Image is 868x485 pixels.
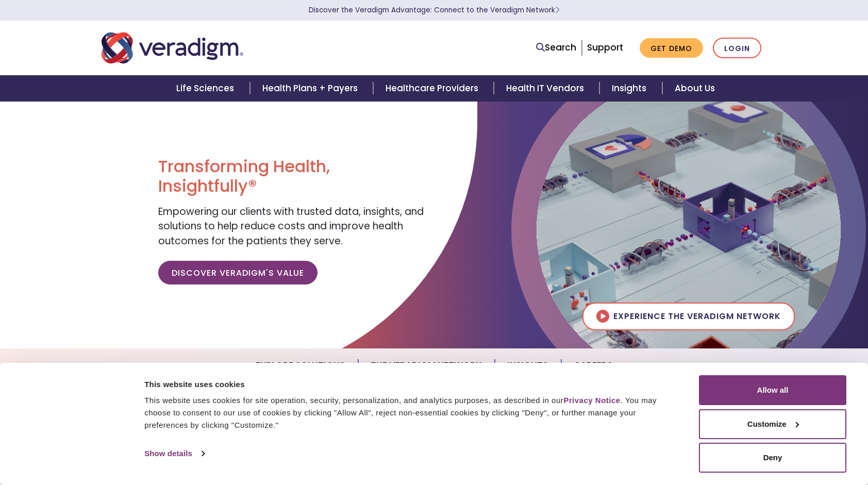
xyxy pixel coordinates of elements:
a: Explore Solutions [243,353,358,379]
span: Empowering our clients with trusted data, insights, and solutions to help reduce costs and improv... [158,205,424,248]
a: Insights [495,353,561,379]
div: This website uses cookies [144,378,676,391]
button: Customize [699,409,846,439]
a: Discover the Veradigm Advantage: Connect to the Veradigm NetworkLearn More [309,5,560,15]
span: Learn More [555,5,560,15]
a: Insights [599,75,662,102]
a: Healthcare Providers [373,75,494,102]
a: About Us [662,75,727,102]
img: Veradigm logo [102,31,243,65]
a: Privacy Notice [563,396,620,405]
a: The Veradigm Network [358,353,495,379]
a: Health Plans + Payers [250,75,373,102]
a: Search [536,41,576,55]
button: Deny [699,443,846,473]
div: This website uses cookies for site operation, security, personalization, and analytics purposes, ... [144,394,676,431]
a: Get Demo [640,38,703,58]
a: Discover Veradigm's Value [158,261,318,285]
a: Careers [561,353,625,379]
h1: Transforming Health, Insightfully® [158,157,426,196]
a: Show details [144,446,204,461]
a: Health IT Vendors [494,75,599,102]
a: Support [587,41,623,54]
a: Life Sciences [164,75,249,102]
a: Login [713,38,761,59]
button: Allow all [699,375,846,405]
